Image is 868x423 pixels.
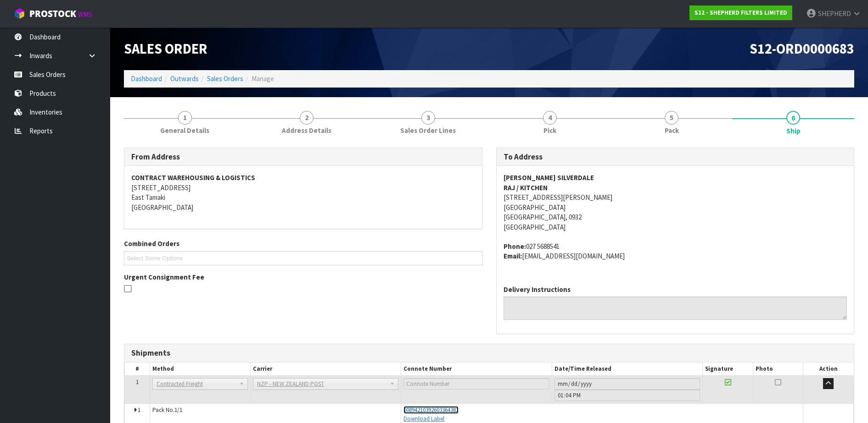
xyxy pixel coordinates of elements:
[131,173,255,182] strong: CONTRACT WAREHOUSING & LOGISTICS
[786,126,801,136] span: Ship
[157,379,235,390] span: Contracted Freight
[504,252,522,260] strong: email
[257,379,386,390] span: NZP - NEW ZEALAND POST
[403,406,459,414] a: 00894210392603364383
[803,363,854,376] th: Action
[504,242,847,261] address: 027 5688541 [EMAIL_ADDRESS][DOMAIN_NAME]
[665,111,678,125] span: 5
[504,285,571,294] label: Delivery Instructions
[403,378,549,390] input: Connote Number
[665,126,679,135] span: Pack
[131,349,847,357] h3: Shipments
[125,363,150,376] th: #
[403,415,444,423] a: Download Label
[29,8,76,20] span: ProStock
[124,40,207,57] span: Sales Order
[282,126,331,135] span: Address Details
[174,406,182,414] span: 1/1
[504,153,847,161] h3: To Address
[504,173,847,232] address: [STREET_ADDRESS][PERSON_NAME] [GEOGRAPHIC_DATA] [GEOGRAPHIC_DATA], 0932 [GEOGRAPHIC_DATA]
[252,74,274,83] span: Manage
[504,242,526,251] strong: phone
[178,111,192,125] span: 1
[14,8,25,19] img: cube-alt.png
[694,9,787,16] strong: S12 - SHEPHERD FILTERS LIMITED
[78,10,92,19] small: WMS
[150,363,250,376] th: Method
[207,74,243,83] a: Sales Orders
[250,363,401,376] th: Carrier
[703,363,753,376] th: Signature
[401,363,552,376] th: Connote Number
[170,74,199,83] a: Outwards
[300,111,314,125] span: 2
[543,126,556,135] span: Pick
[400,126,456,135] span: Sales Order Lines
[160,126,209,135] span: General Details
[131,173,475,212] address: [STREET_ADDRESS] East Tamaki [GEOGRAPHIC_DATA]
[421,111,435,125] span: 3
[131,153,475,161] h3: From Address
[750,40,854,57] span: S12-ORD0000683
[786,111,800,125] span: 6
[543,111,557,125] span: 4
[818,9,851,18] span: SHEPHERD
[124,239,179,248] label: Combined Orders
[504,173,594,182] strong: [PERSON_NAME] SILVERDALE
[552,363,703,376] th: Date/Time Released
[136,378,139,386] span: 1
[131,74,162,83] a: Dashboard
[504,183,548,192] strong: RAJ / KITCHEN
[124,272,204,282] label: Urgent Consignment Fee
[138,406,140,414] span: 1
[753,363,803,376] th: Photo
